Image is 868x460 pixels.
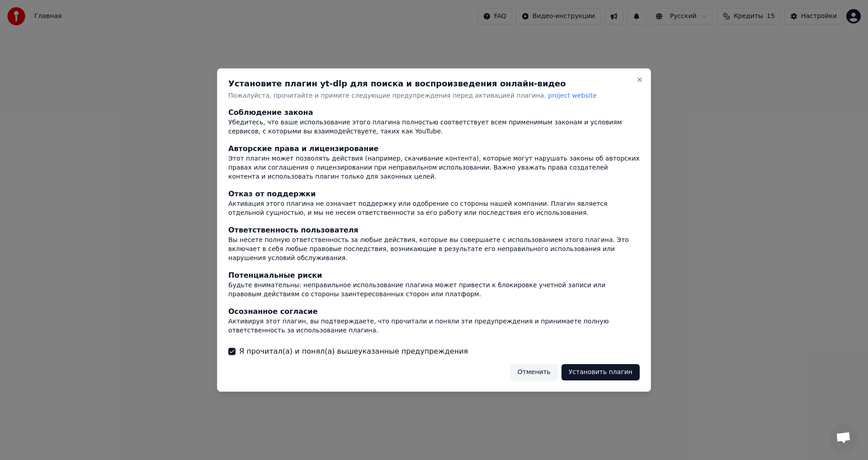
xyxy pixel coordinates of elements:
div: Убедитесь, что ваше использование этого плагина полностью соответствует всем применимым законам и... [228,119,640,137]
div: Соблюдение закона [228,108,640,119]
span: project website [548,92,596,99]
label: Я прочитал(а) и понял(а) вышеуказанные предупреждения [239,346,468,357]
div: Потенциальные риски [228,270,640,281]
div: Активация этого плагина не означает поддержку или одобрение со стороны нашей компании. Плагин явл... [228,200,640,218]
button: Установить плагин [561,364,640,380]
p: Пожалуйста, прочитайте и примите следующие предупреждения перед активацией плагина. [228,91,640,100]
div: Авторские права и лицензирование [228,144,640,155]
div: Будьте внимательны: неправильное использование плагина может привести к блокировке учетной записи... [228,281,640,299]
h2: Установите плагин yt-dlp для поиска и воспроизведения онлайн-видео [228,80,640,88]
div: Отказ от поддержки [228,189,640,200]
button: Отменить [510,364,558,380]
div: Ответственность пользователя [228,225,640,236]
div: Осознанное согласие [228,306,640,317]
div: Активируя этот плагин, вы подтверждаете, что прочитали и поняли эти предупреждения и принимаете п... [228,317,640,335]
div: Этот плагин может позволять действия (например, скачивание контента), которые могут нарушать зако... [228,155,640,182]
div: Вы несете полную ответственность за любые действия, которые вы совершаете с использованием этого ... [228,236,640,263]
